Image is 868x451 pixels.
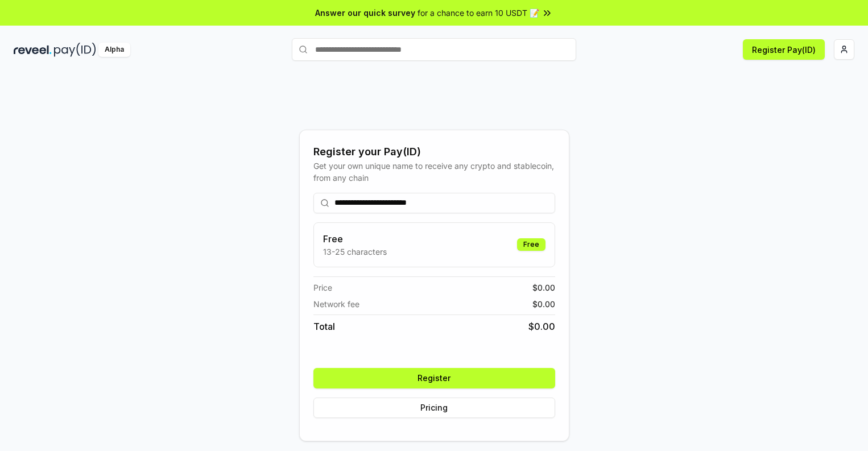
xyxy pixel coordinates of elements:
[743,39,825,60] button: Register Pay(ID)
[528,320,555,333] span: $ 0.00
[313,320,335,333] span: Total
[313,144,555,160] div: Register your Pay(ID)
[323,232,387,246] h3: Free
[313,160,555,184] div: Get your own unique name to receive any crypto and stablecoin, from any chain
[313,298,359,310] span: Network fee
[517,238,545,251] div: Free
[313,368,555,388] button: Register
[98,43,130,57] div: Alpha
[532,298,555,310] span: $ 0.00
[14,43,52,57] img: reveel_dark
[315,7,415,19] span: Answer our quick survey
[418,7,539,19] span: for a chance to earn 10 USDT 📝
[54,43,96,57] img: pay_id
[323,246,387,258] p: 13-25 characters
[313,398,555,418] button: Pricing
[532,282,555,293] span: $ 0.00
[313,282,332,293] span: Price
